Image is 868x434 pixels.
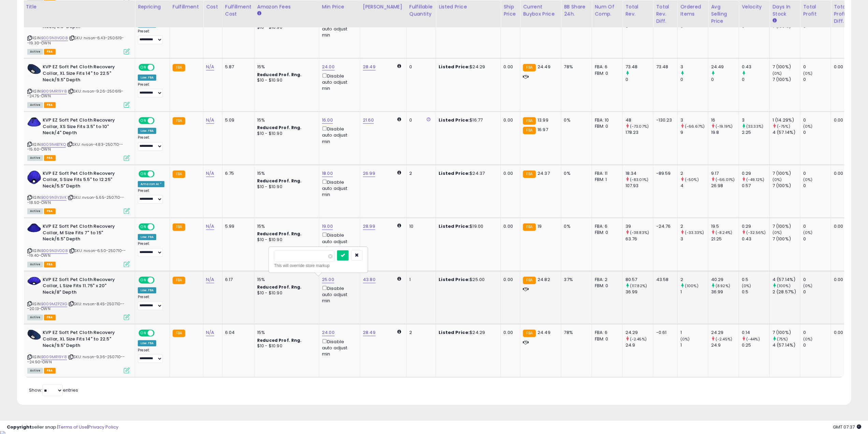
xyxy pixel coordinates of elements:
small: (0%) [772,230,782,235]
a: 25.00 [322,276,334,283]
div: 0 [803,289,830,295]
div: Disable auto adjust min [322,19,355,39]
div: Preset: [138,29,164,44]
div: 0.00 [503,170,515,177]
div: 4 (57.14%) [772,277,800,283]
small: (-66.01%) [716,177,735,182]
div: Amazon Fees [257,3,316,11]
span: | SKU: nvson-8.45-250710---20.13-OWN [27,301,124,311]
small: (-33.33%) [685,230,704,235]
div: $10 - $10.90 [257,237,314,243]
small: (0%) [803,283,812,289]
div: 37% [564,277,586,283]
div: Ship Price [503,3,517,18]
div: 4 (57.14%) [772,129,800,136]
small: (100%) [777,283,791,289]
div: 0.57 [741,183,769,189]
div: 43.58 [656,277,672,283]
div: 16 [711,117,738,123]
small: (-73.07%) [630,124,648,129]
div: 73.48 [656,64,672,70]
div: Title [26,3,132,11]
div: 0.43 [741,64,769,70]
b: Reduced Prof. Rng. [257,125,302,130]
b: Listed Price: [439,64,470,70]
span: | SKU: nvson-4.83-250710---15.60-OWN [27,142,123,152]
span: | SKU: nvson-6.50-250710---19.40-OWN [27,248,126,258]
div: Disable auto adjust min [322,72,355,92]
div: $10 - $10.90 [257,78,314,83]
div: 0 [803,183,830,189]
div: Cost [206,3,219,11]
small: FBA [173,330,185,337]
span: ON [139,118,148,124]
b: KVP EZ Soft Pet Cloth Recovery Collar, S Size Fits 5.5" to 12.25" Neck/5.5" Depth [43,170,126,191]
div: 178.23 [625,129,653,136]
div: 15% [257,277,314,283]
span: All listings currently available for purchase on Amazon [27,314,43,320]
span: OFF [153,277,164,283]
div: 0 [625,76,653,83]
div: 26.98 [711,183,738,189]
small: (-75%) [777,124,790,129]
div: $10 - $10.90 [257,290,314,296]
span: FBA [44,155,56,161]
small: Amazon Fees. [257,11,261,17]
div: 0.00 [834,223,844,229]
div: 0% [564,170,586,177]
div: Min Price [322,3,357,11]
img: 313ys3jTjVL._SL40_.jpg [27,223,41,232]
span: 24.37 [538,170,550,177]
div: Low. FBA [138,234,156,240]
img: 411mFpMQTZL._SL40_.jpg [27,170,41,184]
span: 19 [538,223,542,229]
div: 0.00 [834,64,844,70]
div: 2 [409,330,430,336]
div: 6.17 [225,277,249,283]
div: Velocity [741,3,766,11]
div: 19.8 [711,129,738,136]
div: Disable auto adjust min [322,125,355,145]
div: Disable auto adjust min [322,284,355,304]
div: 39 [625,223,653,229]
div: 24.49 [711,64,738,70]
div: $10 - $10.90 [257,184,314,190]
div: Fulfillable Quantity [409,3,433,18]
div: 7 (100%) [772,223,800,229]
span: 13.99 [538,117,548,123]
div: 4 [680,183,708,189]
div: 6.04 [225,330,249,336]
span: 24.49 [538,329,550,336]
span: All listings currently available for purchase on Amazon [27,155,43,161]
div: 2 [409,170,430,177]
span: OFF [153,224,164,230]
div: 0.00 [503,277,515,283]
div: 0 [803,117,830,123]
div: 0.5 [741,289,769,295]
span: All listings currently available for purchase on Amazon [27,262,43,267]
small: (-19.19%) [716,124,733,129]
small: (0%) [741,283,751,289]
b: KVP EZ Soft Pet Cloth Recovery Collar, XL Size Fits 14" to 22.5" Neck/9.5" Depth [43,330,126,350]
div: 1 (14.29%) [772,117,800,123]
a: Terms of Use [58,424,87,430]
div: 73.48 [625,64,653,70]
div: ASIN: [27,330,130,373]
b: Listed Price: [439,170,470,177]
div: Disable auto adjust min [322,178,355,198]
small: (0%) [803,71,812,76]
div: 78% [564,64,586,70]
a: N/A [206,329,214,336]
div: 0 [803,64,830,70]
a: 19.00 [322,223,333,230]
div: 3 [680,236,708,242]
div: 7 (100%) [772,76,800,83]
div: FBM: 0 [594,283,617,289]
small: FBA [173,170,185,178]
div: 24.29 [625,330,653,336]
div: -130.23 [656,117,672,123]
a: N/A [206,276,214,283]
div: Total Rev. [625,3,650,18]
div: 0.00 [834,277,844,283]
div: Num of Comp. [594,3,619,18]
